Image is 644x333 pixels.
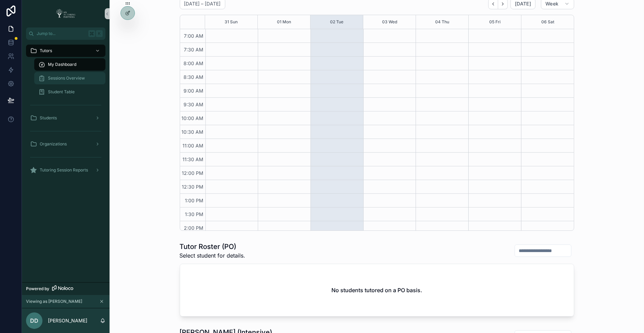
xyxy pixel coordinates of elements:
[26,299,82,304] span: Viewing as [PERSON_NAME]
[26,112,105,124] a: Students
[184,0,221,7] h2: [DATE] – [DATE]
[541,15,554,29] button: 06 Sat
[181,156,205,162] span: 11:30 AM
[26,138,105,150] a: Organizations
[26,27,105,40] button: Jump to...K
[184,211,205,217] span: 1:30 PM
[22,282,110,295] a: Powered by
[277,15,291,29] button: 01 Mon
[26,286,49,292] span: Powered by
[180,184,205,190] span: 12:30 PM
[40,141,67,147] span: Organizations
[48,89,75,95] span: Student Table
[331,286,422,294] h2: No students tutored on a PO basis.
[40,48,52,53] span: Tutors
[54,8,78,19] img: App logo
[435,15,449,29] button: 04 Thu
[182,47,205,52] span: 7:30 AM
[182,88,205,94] span: 9:00 AM
[182,74,205,80] span: 8:30 AM
[545,1,558,7] span: Week
[225,15,238,29] button: 31 Sun
[40,115,57,121] span: Students
[26,45,105,57] a: Tutors
[180,170,205,176] span: 12:00 PM
[37,31,86,36] span: Jump to...
[184,198,205,203] span: 1:00 PM
[48,75,85,81] span: Sessions Overview
[40,167,88,173] span: Tutoring Session Reports
[515,1,531,7] span: [DATE]
[182,102,205,107] span: 9:30 AM
[26,164,105,176] a: Tutoring Session Reports
[34,58,105,71] a: My Dashboard
[30,317,38,325] span: DD
[182,33,205,39] span: 7:00 AM
[34,86,105,98] a: Student Table
[181,143,205,148] span: 11:00 AM
[22,40,110,185] div: scrollable content
[182,60,205,66] span: 8:00 AM
[34,72,105,84] a: Sessions Overview
[489,15,501,29] button: 05 Fri
[382,15,397,29] button: 03 Wed
[330,15,343,29] button: 02 Tue
[180,242,245,251] h1: Tutor Roster (PO)
[180,115,205,121] span: 10:00 AM
[48,317,87,324] p: [PERSON_NAME]
[48,62,76,67] span: My Dashboard
[180,129,205,135] span: 10:30 AM
[97,31,102,36] span: K
[180,251,245,260] span: Select student for details.
[182,225,205,231] span: 2:00 PM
